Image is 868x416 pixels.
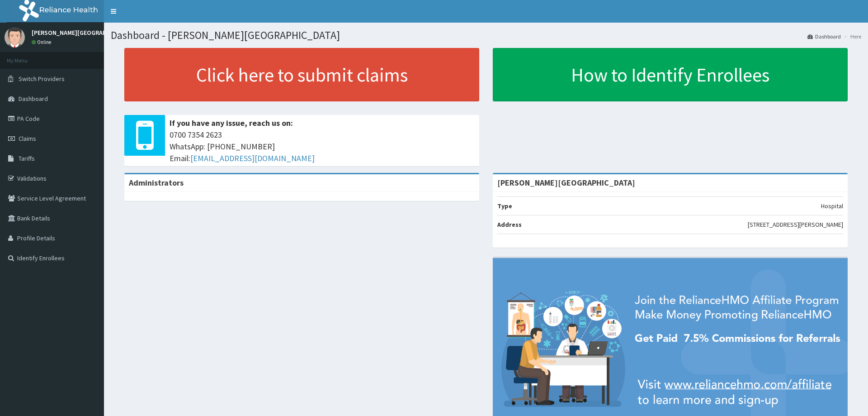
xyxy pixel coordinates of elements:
p: [STREET_ADDRESS][PERSON_NAME] [748,220,843,229]
strong: [PERSON_NAME][GEOGRAPHIC_DATA] [497,177,635,188]
span: Tariffs [19,154,35,163]
span: Dashboard [19,95,48,103]
a: How to Identify Enrollees [493,48,848,101]
span: Switch Providers [19,75,65,83]
b: If you have any issue, reach us on: [170,118,293,128]
b: Administrators [129,177,184,188]
p: [PERSON_NAME][GEOGRAPHIC_DATA] [32,29,136,36]
h1: Dashboard - [PERSON_NAME][GEOGRAPHIC_DATA] [111,29,861,41]
a: [EMAIL_ADDRESS][DOMAIN_NAME] [190,153,315,163]
b: Address [497,220,522,229]
li: Here [842,33,861,40]
img: User Image [5,27,25,48]
span: 0700 7354 2623 WhatsApp: [PHONE_NUMBER] Email: [170,129,475,164]
b: Type [497,202,512,210]
a: Click here to submit claims [124,48,479,101]
span: Claims [19,134,36,143]
a: Online [32,39,53,45]
p: Hospital [821,201,843,210]
a: Dashboard [807,33,841,40]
